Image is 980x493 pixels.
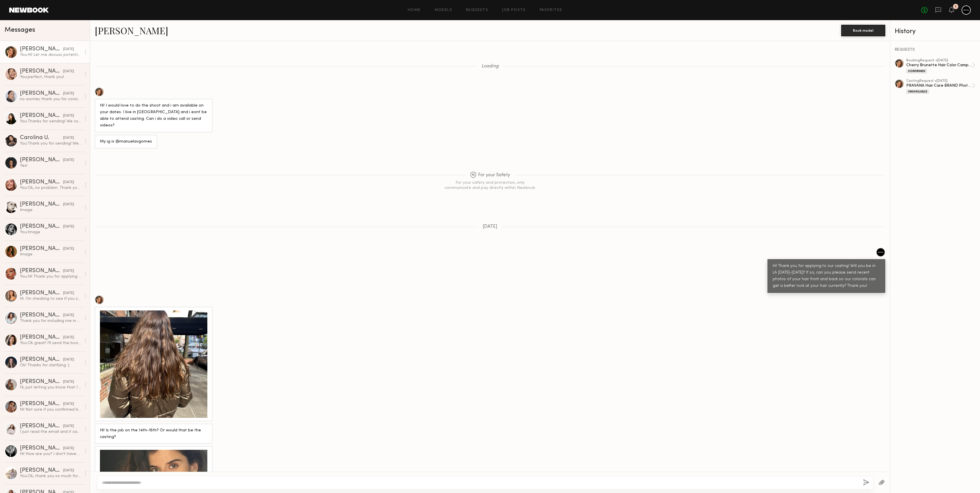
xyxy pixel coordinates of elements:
[20,157,63,163] div: [PERSON_NAME]
[841,28,885,33] a: Book model
[20,246,63,252] div: [PERSON_NAME]
[20,230,81,235] div: You: Image
[100,139,152,145] div: My ig is @manuelavgomes
[63,468,74,473] div: [DATE]
[20,141,81,146] div: You: Thank you for sending! We already casted for this project, but we will have more campaigns c...
[63,424,74,429] div: [DATE]
[906,79,972,83] div: casting Request • [DATE]
[20,274,81,279] div: You: Hi! Thank you for applying to our casting! Can you please send recent photos of your hair fr...
[100,427,207,441] div: Hi! Is the job on the 14th-16th? Or would that be the casting?
[20,91,63,96] div: [PERSON_NAME]
[20,74,81,80] div: You: perfect, thank you!
[906,62,972,68] div: Cherry Brunette Hair Color Campaign - PRAVANA
[955,5,956,8] div: 1
[20,363,81,368] div: Ok! Thanks for clarifying :)
[444,180,536,191] div: For your safety and protection, only communicate and pay directly within Newbook
[20,445,63,451] div: [PERSON_NAME]
[408,8,421,12] a: Home
[20,202,63,207] div: [PERSON_NAME]
[20,119,81,124] div: You: Thanks for sending! We completed casting for this shoot, but will have more campaigns coming...
[20,163,81,168] div: Yes!
[502,8,526,12] a: Job Posts
[63,446,74,451] div: [DATE]
[20,407,81,412] div: Hi! Not sure if you confirmed bookings already, but wanted to let you know I just got back [DATE]...
[20,69,63,74] div: [PERSON_NAME]
[906,79,975,94] a: castingRequest •[DATE]PRAVANA Hair Care BRAND PhotoshootUnavailable
[895,28,975,35] div: History
[540,8,562,12] a: Favorites
[20,252,81,257] div: Image
[95,24,168,37] a: [PERSON_NAME]
[20,401,63,407] div: [PERSON_NAME]
[470,172,510,179] span: For your Safety
[906,89,929,94] div: Unavailable
[20,46,63,52] div: [PERSON_NAME]
[63,47,74,52] div: [DATE]
[63,313,74,318] div: [DATE]
[841,25,885,36] button: Book model
[63,158,74,163] div: [DATE]
[483,224,497,229] span: [DATE]
[63,268,74,274] div: [DATE]
[20,52,81,58] div: You: Hi! Let me discuss potential options with the colorist, but she wouldn't be able to color it...
[20,473,81,479] div: You: Ok, thank you so much for the reply! :)
[63,357,74,363] div: [DATE]
[63,202,74,207] div: [DATE]
[20,379,63,385] div: [PERSON_NAME]
[20,429,81,435] div: I just read the email and it says the color is more permanent in the two weeks that was said in t...
[435,8,452,12] a: Models
[63,135,74,141] div: [DATE]
[482,64,499,69] span: Loading
[466,8,488,12] a: Requests
[20,423,63,429] div: [PERSON_NAME]
[63,335,74,340] div: [DATE]
[906,69,927,73] div: Confirmed
[63,401,74,407] div: [DATE]
[63,113,74,119] div: [DATE]
[63,69,74,74] div: [DATE]
[20,296,81,302] div: Hi. I’m checking to see if you still want me to grown out the grays on the side edges for a poten...
[20,113,63,119] div: [PERSON_NAME]
[20,451,81,457] div: Hi! How are you? I don’t have any gray hair! I have natural blonde hair with highlights. I’m base...
[906,59,972,62] div: booking Request • [DATE]
[20,224,63,230] div: [PERSON_NAME]
[895,48,975,52] div: REQUESTS
[20,185,81,191] div: You: Ok, no problem. Thank you for getting back to us.
[20,312,63,318] div: [PERSON_NAME]
[63,91,74,96] div: [DATE]
[906,83,972,88] div: PRAVANA Hair Care BRAND Photoshoot
[63,180,74,185] div: [DATE]
[20,96,81,102] div: no worries thank you for considering me! i’d love to be considered for future campaigns. if there...
[20,385,81,390] div: Hi, just letting you know that I sent over the Hair selfie and intro video. Thank you so much for...
[20,179,63,185] div: [PERSON_NAME]
[20,207,81,213] div: Image
[773,263,880,289] div: Hi! Thank you for applying to our casting! Will you be in LA [DATE]-[DATE]? If so, can you please...
[20,290,63,296] div: [PERSON_NAME]
[63,224,74,230] div: [DATE]
[63,246,74,252] div: [DATE]
[63,379,74,385] div: [DATE]
[20,135,63,141] div: Carolina U.
[20,468,63,473] div: [PERSON_NAME]
[20,340,81,346] div: You: Ok great! I'll send the booking through now :)
[20,268,63,274] div: [PERSON_NAME]
[5,27,35,33] span: Messages
[100,103,207,129] div: Hi! I would love to do the shoot and i am available on your dates. I live in [GEOGRAPHIC_DATA] an...
[63,291,74,296] div: [DATE]
[20,357,63,363] div: [PERSON_NAME]
[906,59,975,73] a: bookingRequest •[DATE]Cherry Brunette Hair Color Campaign - PRAVANAConfirmed
[20,318,81,324] div: Thank you for including me in this fun project!
[20,335,63,340] div: [PERSON_NAME]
